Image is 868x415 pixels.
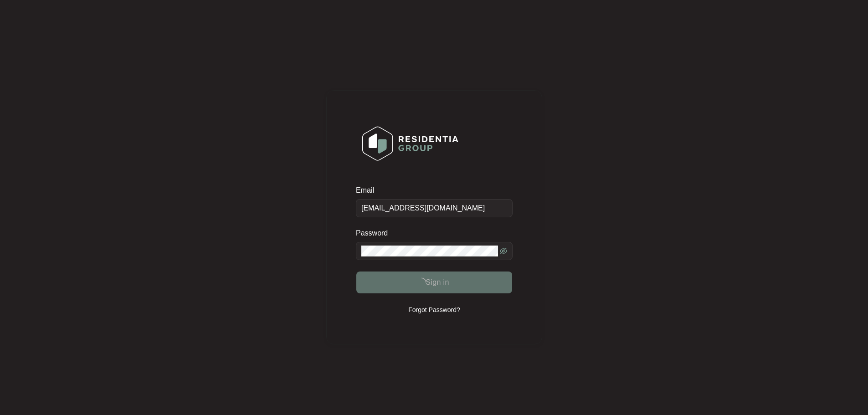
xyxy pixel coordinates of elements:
[416,277,427,288] span: loading
[356,272,512,293] button: Sign in
[426,277,449,288] span: Sign in
[356,199,513,217] input: Email
[356,120,464,167] img: Login Logo
[356,229,395,238] label: Password
[361,246,498,256] input: Password
[500,247,507,255] span: eye-invisible
[408,305,460,314] p: Forgot Password?
[356,186,380,195] label: Email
